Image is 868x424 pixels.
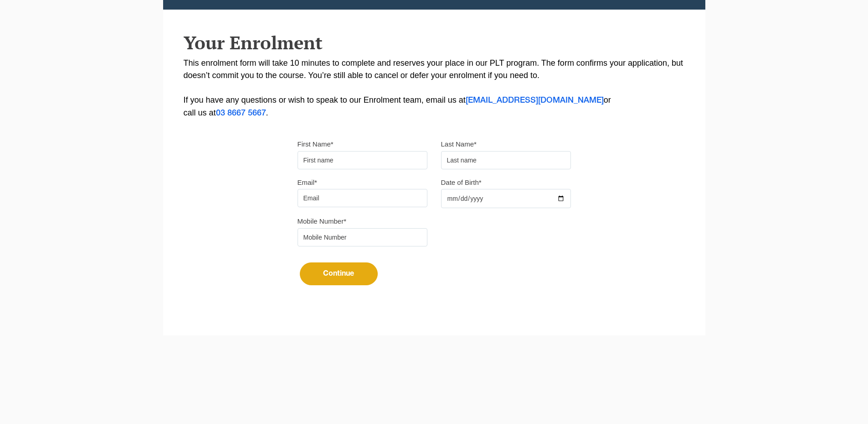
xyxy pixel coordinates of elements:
h2: Your Enrolment [184,32,685,52]
a: 03 8667 5667 [216,110,266,117]
input: First name [298,151,427,169]
label: Email* [298,178,317,187]
input: Email [298,189,427,207]
button: Continue [300,262,378,285]
a: [EMAIL_ADDRESS][DOMAIN_NAME] [466,97,604,104]
label: Date of Birth* [441,178,482,187]
label: First Name* [298,140,334,149]
label: Last Name* [441,140,477,149]
p: This enrolment form will take 10 minutes to complete and reserves your place in our PLT program. ... [184,57,685,120]
input: Last name [441,151,571,169]
input: Mobile Number [298,228,427,246]
label: Mobile Number* [298,217,347,226]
